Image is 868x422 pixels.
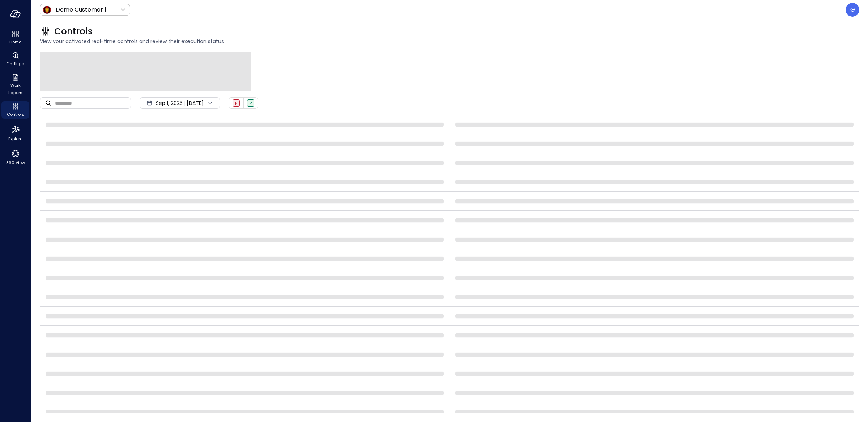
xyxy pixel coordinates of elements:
span: P [249,100,252,106]
span: Controls [7,111,24,118]
p: Demo Customer 1 [56,5,106,14]
div: Controls [1,101,29,119]
div: Failed [233,99,240,107]
span: Home [9,38,21,46]
img: Icon [43,5,51,14]
div: Guy [846,3,859,17]
div: Passed [247,99,254,107]
span: Findings [7,60,24,67]
span: Sep 1, 2025 [156,99,183,107]
span: 360 View [6,159,25,166]
span: Explore [8,135,22,142]
span: Work Papers [4,82,26,96]
div: Work Papers [1,72,29,97]
span: F [235,100,238,106]
span: View your activated real-time controls and review their execution status [40,37,859,45]
div: Home [1,29,29,46]
p: G [850,5,855,14]
span: Controls [54,26,93,37]
div: Findings [1,51,29,68]
div: Explore [1,123,29,143]
div: 360 View [1,148,29,167]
